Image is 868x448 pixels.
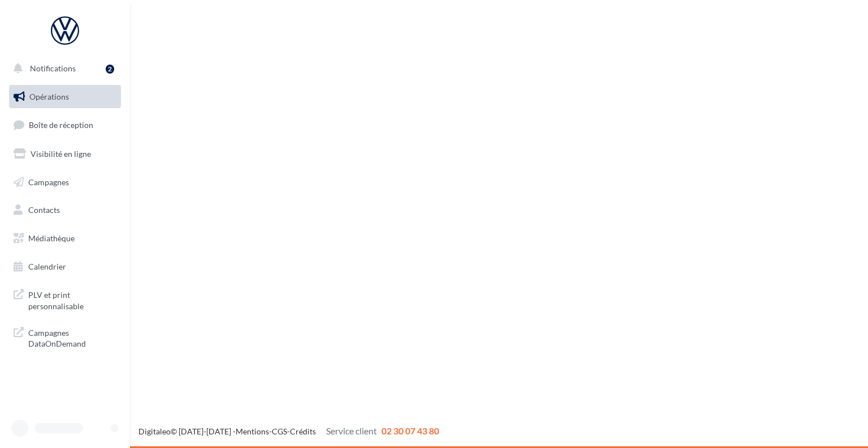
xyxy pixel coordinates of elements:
a: CGS [272,426,287,436]
a: Crédits [290,426,316,436]
button: Notifications 2 [7,57,119,80]
a: Opérations [7,85,123,109]
a: PLV et print personnalisable [7,283,123,316]
span: © [DATE]-[DATE] - - - [138,426,439,436]
span: Service client [326,425,377,436]
a: Visibilité en ligne [7,142,123,166]
a: Calendrier [7,255,123,279]
span: Contacts [28,205,60,215]
a: Mentions [236,426,269,436]
span: PLV et print personnalisable [28,287,116,312]
span: Médiathèque [28,233,75,243]
a: Digitaleo [138,426,171,436]
a: Campagnes [7,170,123,194]
span: Calendrier [28,262,66,271]
a: Boîte de réception [7,113,123,137]
a: Contacts [7,198,123,222]
span: Campagnes [28,177,69,186]
span: Visibilité en ligne [31,149,91,159]
span: Opérations [29,92,69,101]
span: 02 30 07 43 80 [381,425,439,436]
a: Campagnes DataOnDemand [7,321,123,354]
a: Médiathèque [7,227,123,250]
div: 2 [106,65,114,74]
span: Boîte de réception [29,120,93,130]
span: Notifications [30,63,76,73]
span: Campagnes DataOnDemand [28,325,116,349]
